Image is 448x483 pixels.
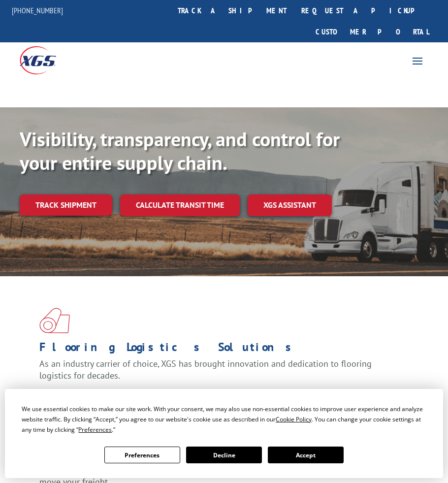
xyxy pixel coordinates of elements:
div: We use essential cookies to make our site work. With your consent, we may also use non-essential ... [22,404,426,435]
a: Customer Portal [308,21,436,42]
a: [PHONE_NUMBER] [12,5,63,15]
img: xgs-icon-total-supply-chain-intelligence-red [39,308,70,333]
span: Preferences [78,425,112,434]
a: Calculate transit time [120,194,240,216]
span: As an industry carrier of choice, XGS has brought innovation and dedication to flooring logistics... [39,358,372,381]
button: Decline [186,447,262,463]
b: Visibility, transparency, and control for your entire supply chain. [20,126,340,175]
button: Preferences [104,447,180,463]
button: Accept [268,447,344,463]
div: Cookie Consent Prompt [5,389,443,478]
span: Cookie Policy [276,415,312,423]
h1: Flooring Logistics Solutions [39,341,401,358]
a: Track shipment [20,194,112,215]
a: XGS ASSISTANT [248,194,332,216]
